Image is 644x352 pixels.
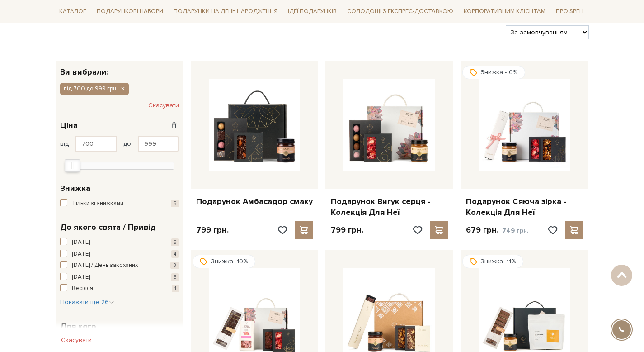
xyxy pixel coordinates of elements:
span: Показати ще 26 [60,298,114,306]
input: Ціна [75,136,117,152]
a: Солодощі з експрес-доставкою [343,4,457,19]
a: Подарунок Вигук серця - Колекція Для Неї [331,196,448,218]
span: від [60,140,69,148]
span: Для кого [60,320,96,333]
p: 679 грн. [466,225,529,236]
span: до [123,140,131,148]
span: 749 грн. [502,227,529,234]
span: 1 [172,285,179,292]
span: [DATE] [72,273,90,282]
span: 5 [171,273,179,281]
span: 3 [170,262,179,269]
button: [DATE] 5 [60,273,179,282]
a: Про Spell [552,5,588,19]
div: Знижка -10% [462,66,525,79]
button: Тільки зі знижками 6 [60,199,179,208]
div: Ви вибрали: [56,61,183,76]
a: Подарунки на День народження [170,5,281,19]
span: [DATE] [72,250,90,259]
button: [DATE] / День закоханих 3 [60,261,179,270]
span: 4 [171,250,179,258]
button: Весілля 1 [60,284,179,293]
span: 5 [171,238,179,246]
button: [DATE] 5 [60,238,179,247]
button: Показати ще 26 [60,298,114,307]
a: Каталог [56,5,90,19]
span: До якого свята / Привід [60,221,156,233]
button: Скасувати [56,333,97,347]
a: Ідеї подарунків [284,5,340,19]
input: Ціна [138,136,179,152]
span: Тільки зі знижками [72,199,123,208]
div: Знижка -11% [462,255,523,268]
div: Max [65,159,80,172]
span: Знижка [60,182,90,195]
a: Подарунок Амбасадор смаку [196,196,313,207]
button: від 700 до 999 грн. [60,83,129,95]
span: від 700 до 999 грн. [64,85,118,93]
p: 799 грн. [331,225,363,235]
a: Подарунок Сяюча зірка - Колекція Для Неї [466,196,583,218]
span: [DATE] / День закоханих [72,261,138,270]
button: Скасувати [148,98,179,113]
span: [DATE] [72,238,90,247]
a: Подарункові набори [93,5,167,19]
span: Ціна [60,119,78,132]
p: 799 грн. [196,225,229,235]
div: Знижка -10% [193,255,255,268]
button: [DATE] 4 [60,250,179,259]
span: 6 [171,200,179,207]
span: Весілля [72,284,93,293]
a: Корпоративним клієнтам [460,5,549,19]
